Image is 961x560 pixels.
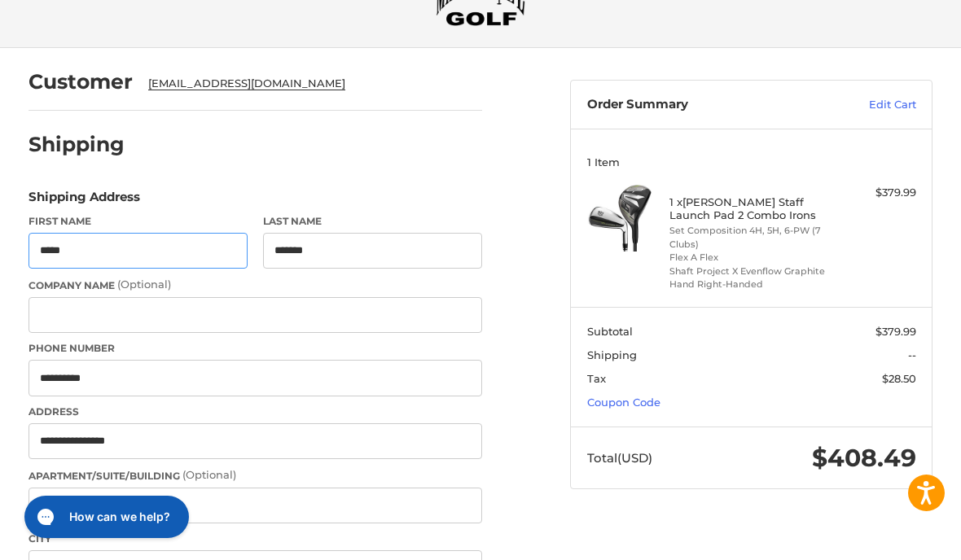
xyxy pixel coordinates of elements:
[29,132,125,157] h2: Shipping
[29,188,140,214] legend: Shipping Address
[29,532,483,546] label: City
[263,214,482,229] label: Last Name
[29,277,483,293] label: Company Name
[182,468,236,481] small: (Optional)
[587,450,652,466] span: Total (USD)
[29,214,248,229] label: First Name
[29,341,483,356] label: Phone Number
[587,97,812,113] h3: Order Summary
[669,278,830,291] li: Hand Right-Handed
[587,155,916,168] h3: 1 Item
[669,195,830,222] h4: 1 x [PERSON_NAME] Staff Launch Pad 2 Combo Irons
[29,467,483,483] label: Apartment/Suite/Building
[29,69,133,94] h2: Customer
[908,348,916,361] span: --
[16,490,194,544] iframe: Gorgias live chat messenger
[834,185,916,201] div: $379.99
[875,325,916,338] span: $379.99
[669,224,830,251] li: Set Composition 4H, 5H, 6-PW (7 Clubs)
[587,348,637,361] span: Shipping
[812,443,916,473] span: $408.49
[587,325,633,338] span: Subtotal
[811,97,916,113] a: Edit Cart
[587,372,606,385] span: Tax
[29,405,483,419] label: Address
[882,372,916,385] span: $28.50
[587,396,660,409] a: Coupon Code
[117,278,171,291] small: (Optional)
[669,265,830,278] li: Shaft Project X Evenflow Graphite
[669,251,830,265] li: Flex A Flex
